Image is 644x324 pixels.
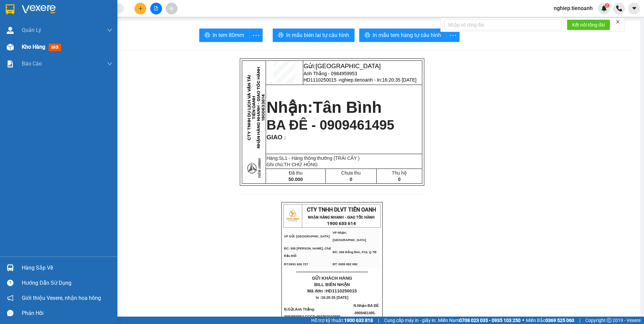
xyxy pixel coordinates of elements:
[341,170,361,176] span: Chưa thu
[22,59,42,68] span: Báo cáo
[339,77,417,83] span: nghiep.tienoanh - In:
[295,307,314,311] span: Anh Thắng
[606,3,608,8] span: 2
[7,27,14,34] img: warehouse-icon
[359,29,446,42] button: printerIn mẫu tem hàng tự cấu hình
[354,311,376,322] span: 0909461495. CCCD :
[354,304,379,322] span: BA ĐÊ -
[459,318,521,323] strong: 0708 023 035 - 0935 103 250
[308,215,375,220] strong: NHẬN HÀNG NHANH - GIAO TỐC HÀNH
[107,28,112,33] span: down
[316,62,381,70] span: [GEOGRAPHIC_DATA]
[285,155,360,161] span: 1 - Hàng thông thường (TRÁI CÂY )
[605,3,609,8] sup: 2
[282,135,286,140] span: :
[284,247,331,258] span: ĐC: 555 [PERSON_NAME], Chợ Đầu Mối
[273,29,355,42] button: printerIn mẫu biên lai tự cấu hình
[288,177,303,182] span: 50.000
[22,263,112,273] div: Hàng sắp về
[304,71,357,76] span: Anh Thắng - 0984959953
[138,6,143,11] span: plus
[266,118,394,132] span: BA ĐÊ - 0909461495
[314,282,350,287] span: BILL BIÊN NHẬN
[278,32,283,39] span: printer
[382,77,416,83] span: 16:20:35 [DATE]
[107,61,112,66] span: down
[616,5,622,11] img: phone-icon
[579,317,580,324] span: |
[567,19,610,30] button: Kết nối tổng đài
[304,77,417,83] span: HD1110250015 -
[305,315,340,319] span: CCCD:
[392,170,407,176] span: Thu hộ
[284,207,301,224] img: logo
[326,288,357,293] span: HD1110250015
[135,3,146,14] button: plus
[284,162,318,167] span: TH CHỮ HỒNG
[22,44,45,50] span: Kho hàng
[150,3,162,14] button: file-add
[22,278,112,288] div: Hướng dẫn sử dụng
[321,295,348,299] span: 16:20:35 [DATE]
[378,317,379,324] span: |
[7,44,14,51] img: warehouse-icon
[22,294,101,302] span: Giới thiệu Vexere, nhận hoa hồng
[7,280,13,286] span: question-circle
[344,318,373,323] strong: 1900 633 818
[628,3,640,14] button: caret-down
[333,263,358,266] span: ĐT: 0935 882 082
[7,310,13,316] span: message
[266,155,360,161] span: Hàng:SL
[199,29,250,42] button: printerIn tem 80mm
[316,315,340,319] span: 066092016890
[22,26,41,34] span: Quản Lý
[313,98,382,116] span: Tân Bình
[266,162,318,167] span: Ghi chú:
[6,4,14,14] img: logo-vxr
[7,60,14,67] img: solution-icon
[545,318,574,323] strong: 0369 525 060
[307,288,357,293] span: Mã đơn :
[526,317,574,324] span: Miền Bắc
[601,5,607,11] img: icon-new-feature
[333,231,366,242] span: VP Nhận: [GEOGRAPHIC_DATA]
[205,32,210,39] span: printer
[548,4,598,12] span: nghiep.tienoanh
[166,3,177,14] button: aim
[631,5,637,11] span: caret-down
[522,319,524,322] span: ⚪️
[250,31,262,40] span: more
[365,32,370,39] span: printer
[312,276,352,281] span: GỬI KHÁCH HÀNG
[446,29,460,42] button: more
[249,29,263,42] button: more
[327,221,356,226] strong: 1900 633 614
[438,317,521,324] span: Miền Nam
[289,170,303,176] span: Đã thu
[7,264,14,271] img: warehouse-icon
[311,317,373,324] span: Hỗ trợ kỹ thuật:
[154,6,158,11] span: file-add
[350,177,352,182] span: 0
[354,304,379,322] span: N.Nhận:
[284,307,340,319] span: N.Gửi:
[266,98,382,116] strong: Nhận:
[446,31,459,40] span: more
[213,31,244,39] span: In tem 80mm
[316,295,348,299] span: In :
[444,19,561,30] input: Nhập số tổng đài
[284,263,308,266] span: ĐT:0931 626 727
[307,206,376,213] span: CTY TNHH DLVT TIẾN OANH
[384,317,436,324] span: Cung cấp máy in - giấy in:
[284,235,330,238] span: VP Gửi: [GEOGRAPHIC_DATA]
[572,21,605,29] span: Kết nối tổng đài
[284,315,340,319] span: 0984959953.
[304,62,381,70] span: Gửi:
[169,6,174,11] span: aim
[286,31,349,39] span: In mẫu biên lai tự cấu hình
[333,250,377,254] span: ĐC: 266 Đồng Đen, P10, Q TB
[607,318,611,323] span: copyright
[49,44,61,51] span: mới
[373,31,441,39] span: In mẫu tem hàng tự cấu hình
[296,269,368,274] span: ----------------------------------------------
